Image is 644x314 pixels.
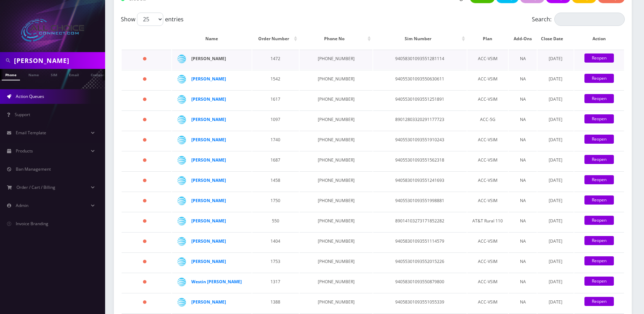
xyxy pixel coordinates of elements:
td: [DATE] [537,293,574,313]
td: [PHONE_NUMBER] [300,151,372,171]
td: [DATE] [537,252,574,272]
a: [PERSON_NAME] [191,76,226,82]
strong: [PERSON_NAME] [191,299,226,305]
td: [PHONE_NUMBER] [300,232,372,252]
td: 1472 [252,50,299,69]
td: 1753 [252,252,299,272]
td: [PHONE_NUMBER] [300,110,372,130]
td: ACC-VSIM [467,70,508,90]
td: [PHONE_NUMBER] [300,212,372,231]
td: 89014103273171852282 [373,212,466,231]
td: ACC-VSIM [467,232,508,252]
a: Reopen [584,277,614,286]
td: 1687 [252,151,299,171]
td: 1388 [252,293,299,313]
input: Search in Company [14,54,103,67]
span: Admin [16,202,28,208]
td: [DATE] [537,131,574,150]
strong: [PERSON_NAME] [191,218,226,224]
a: Reopen [584,236,614,245]
div: NA [512,277,533,287]
a: [PERSON_NAME] [191,198,226,204]
a: [PERSON_NAME] [191,157,226,163]
span: Ban Management [16,166,51,172]
div: NA [512,135,533,145]
th: Close Date: activate to sort column ascending [537,29,574,49]
td: [PHONE_NUMBER] [300,131,372,150]
a: [PERSON_NAME] [191,258,226,264]
a: Reopen [584,175,614,184]
td: 1617 [252,90,299,110]
td: [PHONE_NUMBER] [300,70,372,90]
td: 94058301093551055339 [373,293,466,313]
input: Search: [554,13,625,26]
td: [PHONE_NUMBER] [300,273,372,292]
td: 94058301093551281114 [373,50,466,69]
strong: [PERSON_NAME] [191,137,226,143]
td: [DATE] [537,273,574,292]
td: 1542 [252,70,299,90]
span: Invoice Branding [16,221,48,227]
strong: [PERSON_NAME] [191,177,226,183]
td: 550 [252,212,299,231]
strong: [PERSON_NAME] [191,116,226,122]
td: ACC-VSIM [467,252,508,272]
td: ACC-VSIM [467,293,508,313]
td: ACC-VSIM [467,273,508,292]
td: 1404 [252,232,299,252]
td: ACC-VSIM [467,90,508,110]
a: Reopen [584,155,614,164]
div: NA [512,216,533,226]
td: 94058301093550879800 [373,273,466,292]
div: NA [512,74,533,84]
a: Reopen [584,53,614,63]
td: [PHONE_NUMBER] [300,293,372,313]
td: 94055301093551251891 [373,90,466,110]
td: 94055301093551998881 [373,192,466,211]
td: [DATE] [537,192,574,211]
th: Add-Ons [509,29,537,49]
a: SIM [47,69,61,80]
td: ACC-VSIM [467,171,508,191]
a: Company [87,69,111,80]
div: NA [512,297,533,307]
td: [DATE] [537,50,574,69]
td: 94055301093552015226 [373,252,466,272]
td: 1458 [252,171,299,191]
div: NA [512,195,533,206]
a: Reopen [584,216,614,225]
a: Name [25,69,42,80]
select: Showentries [137,13,163,26]
td: [DATE] [537,171,574,191]
span: Support [15,112,30,117]
div: NA [512,256,533,267]
td: [DATE] [537,151,574,171]
a: Reopen [584,94,614,103]
span: Order / Cart / Billing [16,184,55,190]
a: Westin [PERSON_NAME] [191,279,242,285]
td: ACC-5G [467,110,508,130]
a: Reopen [584,74,614,83]
td: 94058301093551241693 [373,171,466,191]
strong: [PERSON_NAME] [191,238,226,244]
td: [DATE] [537,90,574,110]
label: Search: [532,13,625,26]
th: Sim Number: activate to sort column ascending [373,29,466,49]
label: Show entries [121,13,184,26]
a: Email [66,69,82,80]
td: ACC-VSIM [467,131,508,150]
td: [DATE] [537,70,574,90]
a: Reopen [584,297,614,306]
a: Reopen [584,135,614,144]
td: [PHONE_NUMBER] [300,90,372,110]
div: NA [512,236,533,247]
td: [PHONE_NUMBER] [300,171,372,191]
strong: [PERSON_NAME] [191,56,226,62]
span: Action Queues [16,93,44,99]
img: All Choice Connect [21,19,84,42]
a: Reopen [584,195,614,205]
